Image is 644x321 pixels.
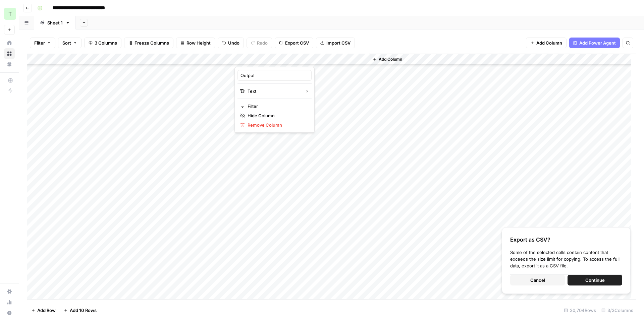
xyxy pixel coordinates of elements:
[62,40,71,46] span: Sort
[58,38,82,48] button: Sort
[510,249,622,269] div: Some of the selected cells contain content that exceeds the size limit for copying. To access the...
[248,88,300,94] span: Text
[228,40,239,46] span: Undo
[4,297,15,308] a: Usage
[37,307,56,314] span: Add Row
[4,59,15,70] a: Your Data
[135,40,169,46] span: Freeze Columns
[176,38,215,48] button: Row Height
[60,305,101,316] button: Add 10 Rows
[561,305,599,316] div: 20,704 Rows
[27,305,60,316] button: Add Row
[379,56,402,62] span: Add Column
[84,38,121,48] button: 3 Columns
[30,38,55,48] button: Filter
[257,40,268,46] span: Redo
[275,38,313,48] button: Export CSV
[4,48,15,59] a: Browse
[218,38,244,48] button: Undo
[568,275,622,285] button: Continue
[4,5,15,22] button: Workspace: TY SEO Team
[579,40,616,46] span: Add Power Agent
[526,38,567,48] button: Add Column
[248,122,306,128] span: Remove Column
[4,38,15,48] a: Home
[248,103,306,110] span: Filter
[530,277,545,283] span: Cancel
[124,38,173,48] button: Freeze Columns
[4,308,15,318] button: Help + Support
[4,286,15,297] a: Settings
[326,40,351,46] span: Import CSV
[247,38,272,48] button: Redo
[536,40,562,46] span: Add Column
[95,40,117,46] span: 3 Columns
[8,10,12,18] span: T
[186,40,211,46] span: Row Height
[316,38,355,48] button: Import CSV
[585,277,605,283] span: Continue
[34,40,45,46] span: Filter
[248,112,306,119] span: Hide Column
[47,19,63,26] div: Sheet 1
[569,38,620,48] button: Add Power Agent
[599,305,636,316] div: 3/3 Columns
[370,55,405,64] button: Add Column
[510,236,622,244] div: Export as CSV?
[510,275,565,285] button: Cancel
[70,307,97,314] span: Add 10 Rows
[285,40,309,46] span: Export CSV
[34,16,76,29] a: Sheet 1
